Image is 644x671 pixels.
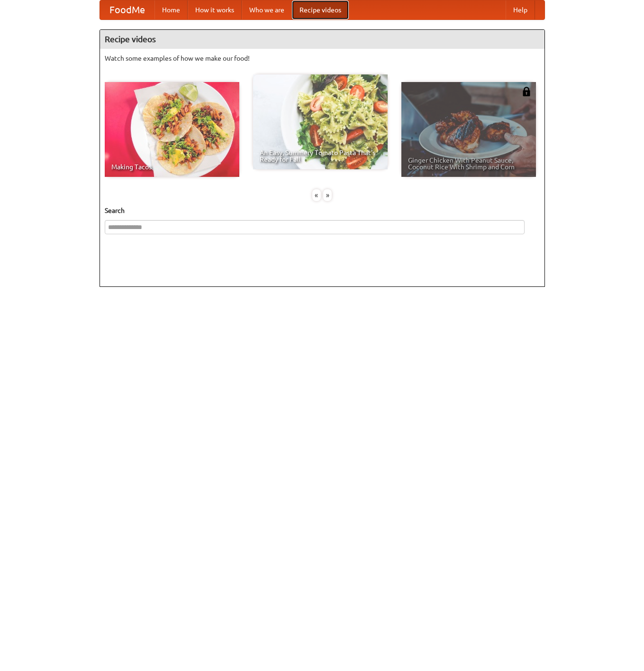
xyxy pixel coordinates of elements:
img: 483408.png [522,87,531,96]
div: « [312,189,321,201]
a: Recipe videos [292,0,349,19]
a: How it works [188,0,242,19]
div: » [323,189,332,201]
a: Help [506,0,535,19]
a: An Easy, Summery Tomato Pasta That's Ready for Fall [253,74,388,169]
p: Watch some examples of how we make our food! [105,54,540,63]
span: Making Tacos [111,164,233,170]
span: An Easy, Summery Tomato Pasta That's Ready for Fall [260,149,381,163]
h4: Recipe videos [100,30,544,49]
a: FoodMe [100,0,154,19]
a: Who we are [242,0,292,19]
a: Home [154,0,188,19]
h5: Search [105,206,540,215]
a: Making Tacos [105,82,239,177]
